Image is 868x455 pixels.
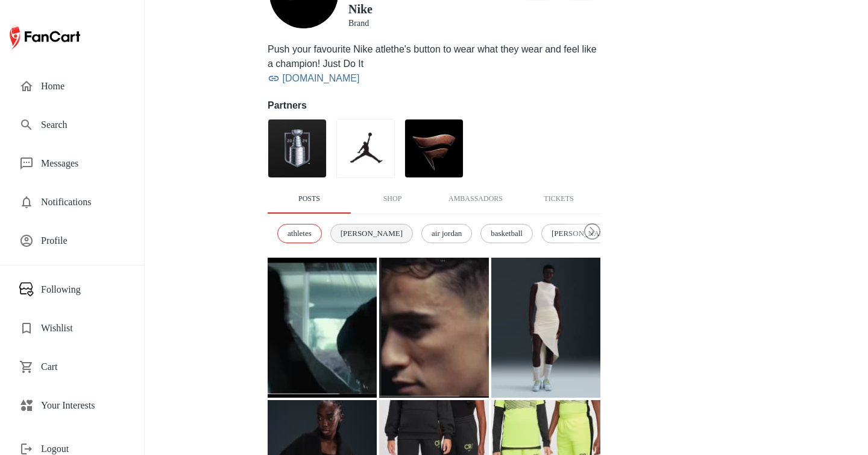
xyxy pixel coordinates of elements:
span: basketball [484,227,529,240]
div: Profile [10,226,134,255]
img: 9063fb5cc0-70f9-11ef-8069-213eeceee794.jpg [404,119,464,178]
a: [DOMAIN_NAME] [282,71,359,86]
span: air jordan [425,227,468,240]
div: air jordan [421,224,472,243]
img: post image [268,258,377,398]
span: Your Interests [41,398,125,413]
img: FanCart logo [10,23,80,52]
div: Wishlist [10,314,134,343]
img: post image [379,258,488,398]
div: Your Interests [10,391,134,420]
h3: Nike [348,2,373,16]
button: Ambassadors [434,185,517,214]
h6: Brand [348,17,373,30]
button: Shop [351,185,434,214]
span: [PERSON_NAME] [545,227,620,240]
div: Home [10,72,134,101]
span: Home [41,79,125,94]
div: Following [10,275,134,304]
div: Notifications [10,188,134,217]
div: Messages [10,149,134,178]
span: Notifications [41,195,125,209]
span: Profile [41,234,125,248]
div: basketball [480,224,533,243]
button: Tickets [517,185,600,214]
div: [PERSON_NAME] [330,224,413,243]
button: Posts [268,185,351,214]
span: Cart [41,360,125,374]
div: Push your favourite Nike atlethe's button to wear what they wear and feel like a champion! Just D... [268,42,600,71]
div: Cart [10,352,134,381]
div: Search [10,110,134,139]
img: 968cd214e0-1816-11ef-aacc-f7b0515c1b2d.jpg [268,119,327,178]
h4: Partners [268,98,600,113]
div: athletes [277,224,322,243]
img: 89fde80fc0-def2-11ee-b058-731d97ce605b.jpg [336,119,395,178]
div: [PERSON_NAME] [541,224,624,243]
span: athletes [281,227,318,240]
span: Wishlist [41,321,125,336]
img: post image [491,258,600,398]
span: Messages [41,156,125,171]
span: [PERSON_NAME] [334,227,409,240]
span: Following [41,282,125,297]
span: Search [41,118,125,132]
